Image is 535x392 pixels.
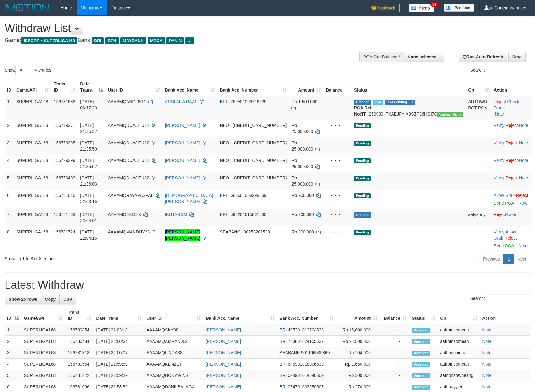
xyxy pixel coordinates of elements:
td: Rp 204,000 [336,347,380,359]
span: MAYBANK [120,37,146,44]
h4: Game: Bank: [5,37,350,44]
span: AAAAMQDUAJITU12 [108,140,149,145]
a: [PERSON_NAME] [206,327,241,332]
th: Trans ID: activate to sort column ascending [51,78,78,96]
td: AAAAMQLINDA38 [144,347,203,359]
td: AAAAMQHOKYWINS [144,370,203,381]
span: BRI [279,384,287,389]
span: [DATE] 06:17:29 [80,99,97,110]
td: 5 [5,172,14,190]
div: - - - [326,175,349,181]
span: Vendor URL: https://trx31.1velocity.biz [437,112,463,117]
span: NEO [220,158,229,163]
td: 156780564 [65,359,94,370]
a: [PERSON_NAME] [206,350,241,355]
td: - [380,370,409,381]
a: Show 25 rows [5,294,41,304]
th: Bank Acc. Name: activate to sort column ascending [203,307,277,324]
a: Verify [494,140,505,145]
td: - [380,324,409,336]
a: Note [519,140,528,145]
td: Rp 22,500,000 [336,336,380,347]
a: Verify [494,229,505,234]
td: · · [491,137,532,155]
a: [PERSON_NAME] [206,373,241,378]
span: Pending [354,193,371,198]
span: AAAAMQRAYAPASPAL [108,193,153,198]
a: Note [482,362,491,367]
a: Reject [494,212,506,217]
a: Allow Grab [494,193,515,198]
span: AAAAMQDUAJITU12 [108,158,149,163]
h1: Latest Withdraw [5,279,530,291]
td: 8 [5,226,14,251]
td: 156781318 [65,347,94,359]
span: Copy 074701003950507 to clipboard [288,384,324,389]
a: CSV [59,294,76,304]
td: · [491,209,532,226]
td: SUPERLIGA168 [14,137,51,155]
span: NEO [220,175,229,180]
td: [DATE] 21:59:59 [94,359,144,370]
a: Reject [494,99,506,104]
td: - [380,336,409,347]
label: Search: [470,294,530,303]
a: Note [495,112,504,116]
span: Accepted [412,339,430,344]
span: Copy 495301012704538 to clipboard [288,327,324,332]
td: 4 [5,155,14,172]
td: 2 [5,336,21,347]
a: [PERSON_NAME] [165,175,200,180]
td: [DATE] 22:03:18 [94,324,144,336]
td: SUPERLIGA168 [21,359,65,370]
td: SUPERLIGA168 [21,370,65,381]
span: BRI [220,193,227,198]
span: AAAAMQDUAJITU12 [108,123,149,128]
td: 2 [5,120,14,137]
th: Balance [323,78,352,96]
td: 1 [5,96,14,120]
span: [DATE] 21:36:03 [80,175,97,186]
span: Rp 900.000 [291,229,314,234]
span: Rp 25.000.000 [291,123,313,134]
td: aafbansomne [438,347,480,359]
span: [DATE] 21:35:57 [80,158,97,169]
span: Accepted [412,385,430,390]
th: Bank Acc. Name: activate to sort column ascending [162,78,217,96]
td: Rp 1,650,000 [336,359,380,370]
span: Pending [354,230,371,235]
span: 156779371 [54,123,75,128]
td: 3 [5,347,21,359]
a: Reject [506,140,518,145]
a: Note [519,158,528,163]
th: Bank Acc. Number: activate to sort column ascending [277,307,336,324]
td: SUPERLIGA168 [14,96,51,120]
th: Amount: activate to sort column ascending [336,307,380,324]
label: Search: [470,66,530,75]
span: 156781646 [54,193,75,198]
span: SEABANK [279,350,300,355]
td: aafromsomean [438,336,480,347]
td: · · [491,96,532,120]
a: Stop [508,52,526,62]
a: [PERSON_NAME] [PERSON_NAME] [165,229,200,241]
a: Note [519,175,528,180]
td: Rp 300,000 [336,370,380,381]
td: SUPERLIGA168 [21,347,65,359]
span: Accepted [412,328,430,333]
span: Copy 5859457140486971 to clipboard [233,158,287,163]
td: SUPERLIGA168 [14,190,51,209]
span: PANIN [166,37,184,44]
a: Send PGA [494,201,514,206]
span: [DATE] 21:35:37 [80,123,97,134]
span: Copy 024901014640509 to clipboard [288,373,324,378]
th: Op: activate to sort column ascending [466,78,491,96]
input: Search: [487,294,530,303]
img: MOTION_logo.png [5,3,51,12]
a: ANDI AL A RAAF [165,99,197,104]
td: AUTOWD-BOT-PGA [466,96,491,120]
span: BRI [279,373,287,378]
td: 1 [5,324,21,336]
span: PGA Pending [385,100,415,105]
th: User ID: activate to sort column ascending [105,78,162,96]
